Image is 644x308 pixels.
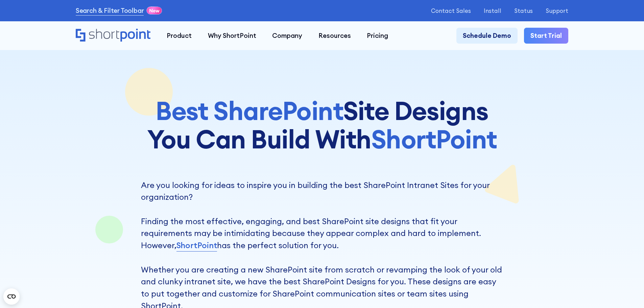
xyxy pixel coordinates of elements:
[310,28,359,44] a: Resources
[3,288,20,305] button: Open CMP widget
[167,31,192,41] div: Product
[456,28,518,44] a: Schedule Demo
[76,29,150,43] a: Home
[200,28,264,44] a: Why ShortPoint
[371,123,497,155] span: ShortPoint
[176,239,217,252] a: ShortPoint
[524,28,568,44] a: Start Trial
[156,94,343,127] span: Best SharePoint
[318,31,351,41] div: Resources
[359,28,397,44] a: Pricing
[610,276,644,308] div: Chatwidget
[76,6,144,16] a: Search & Filter Toolbar
[272,31,302,41] div: Company
[514,7,533,14] a: Status
[208,31,256,41] div: Why ShortPoint
[367,31,388,41] div: Pricing
[484,7,501,14] a: Install
[610,276,644,308] iframe: Chat Widget
[431,7,471,14] a: Contact Sales
[159,28,200,44] a: Product
[264,28,310,44] a: Company
[141,97,503,153] h1: Site Designs You Can Build With
[546,7,568,14] a: Support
